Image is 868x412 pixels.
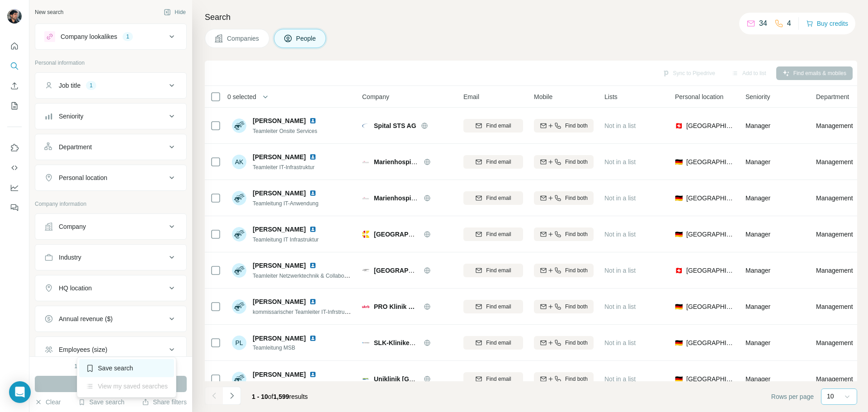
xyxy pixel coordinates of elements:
[675,374,683,384] span: 🇩🇪
[309,371,316,378] img: LinkedIn logo
[486,122,511,130] span: Find email
[374,121,416,130] span: Spital STS AG
[686,302,735,311] span: [GEOGRAPHIC_DATA]
[374,231,466,238] span: [GEOGRAPHIC_DATA] gGmbH
[745,375,770,383] span: Manager
[816,121,853,130] span: Management
[35,308,186,330] button: Annual revenue ($)
[604,375,636,383] span: Not in a list
[309,298,316,305] img: LinkedIn logo
[374,194,488,202] span: Marienhospital [GEOGRAPHIC_DATA]
[675,157,683,166] span: 🇩🇪
[759,18,767,29] p: 34
[309,153,316,161] img: LinkedIn logo
[745,194,770,202] span: Manager
[816,374,853,384] span: Management
[7,58,22,74] button: Search
[745,303,770,310] span: Manager
[7,199,22,216] button: Feedback
[604,194,636,202] span: Not in a list
[232,118,246,133] img: Avatar
[232,299,246,314] img: Avatar
[253,344,327,352] span: Teamleitung MSB
[362,122,369,129] img: Logo of Spital STS AG
[309,189,316,197] img: LinkedIn logo
[362,158,369,166] img: Logo of Marienhospital Stuttgart
[253,116,306,125] span: [PERSON_NAME]
[35,398,61,407] button: Clear
[827,392,834,401] p: 10
[75,362,147,370] div: 1990 search results remaining
[675,302,683,311] span: 🇩🇪
[253,128,317,134] span: Teamleiter Onsite Services
[253,237,319,243] span: Teamleitung IT Infrastruktur
[232,191,246,205] img: Avatar
[565,375,588,383] span: Find both
[816,157,853,166] span: Management
[686,374,735,384] span: [GEOGRAPHIC_DATA]
[374,267,442,274] span: [GEOGRAPHIC_DATA]
[253,261,306,270] span: [PERSON_NAME]
[253,380,327,388] span: Teamleitung EPU
[675,121,683,130] span: 🇨🇭
[35,200,187,208] p: Company information
[486,194,511,202] span: Find email
[816,302,853,311] span: Management
[35,277,186,299] button: HQ location
[565,194,588,202] span: Find both
[309,226,316,233] img: LinkedIn logo
[253,297,306,306] span: [PERSON_NAME]
[35,26,186,47] button: Company lookalikes1
[534,227,594,241] button: Find both
[79,359,175,377] div: Save search
[686,338,735,347] span: [GEOGRAPHIC_DATA]
[7,160,22,176] button: Use Surfe API
[35,246,186,268] button: Industry
[816,338,853,347] span: Management
[123,33,133,41] div: 1
[675,266,683,275] span: 🇨🇭
[816,92,849,101] span: Department
[816,266,853,275] span: Management
[59,142,92,152] div: Department
[7,180,22,196] button: Dashboard
[205,11,857,24] h4: Search
[253,200,318,207] span: Teamleitung IT-Anwendung
[604,339,636,346] span: Not in a list
[534,264,594,277] button: Find both
[253,334,306,343] span: [PERSON_NAME]
[816,194,853,203] span: Management
[675,194,683,203] span: 🇩🇪
[157,5,192,19] button: Hide
[232,372,246,386] img: Avatar
[362,339,369,346] img: Logo of SLK-Kliniken Heilbronn
[486,230,511,238] span: Find email
[604,122,636,129] span: Not in a list
[59,222,86,231] div: Company
[463,227,523,241] button: Find email
[252,393,268,400] span: 1 - 10
[253,370,306,379] span: [PERSON_NAME]
[374,158,488,166] span: Marienhospital [GEOGRAPHIC_DATA]
[59,112,83,121] div: Seniority
[374,375,470,383] span: Uniklinik [GEOGRAPHIC_DATA]
[463,191,523,205] button: Find email
[232,263,246,278] img: Avatar
[816,230,853,239] span: Management
[675,230,683,239] span: 🇩🇪
[253,164,315,170] span: Teamleiter IT-Infrastruktur
[362,194,369,202] img: Logo of Marienhospital Stuttgart
[362,375,369,383] img: Logo of Uniklinik RWTH Aachen
[604,267,636,274] span: Not in a list
[253,152,306,161] span: [PERSON_NAME]
[253,225,306,234] span: [PERSON_NAME]
[745,158,770,166] span: Manager
[35,216,186,237] button: Company
[35,75,186,96] button: Job title1
[59,253,81,262] div: Industry
[252,393,308,400] span: results
[486,339,511,347] span: Find email
[534,92,552,101] span: Mobile
[35,105,186,127] button: Seniority
[274,393,289,400] span: 1,599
